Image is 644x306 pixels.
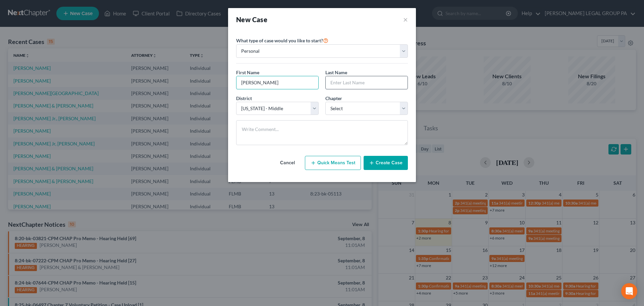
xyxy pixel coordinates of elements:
[236,15,267,24] strong: New Case
[621,283,637,299] div: Open Intercom Messenger
[403,15,408,24] button: ×
[236,95,252,101] span: District
[325,70,347,75] span: Last Name
[236,36,328,44] label: What type of case would you like to start?
[236,76,318,89] input: Enter First Name
[236,70,259,75] span: First Name
[364,156,408,170] button: Create Case
[305,156,361,170] button: Quick Means Test
[273,156,302,170] button: Cancel
[326,76,408,89] input: Enter Last Name
[325,95,342,101] span: Chapter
